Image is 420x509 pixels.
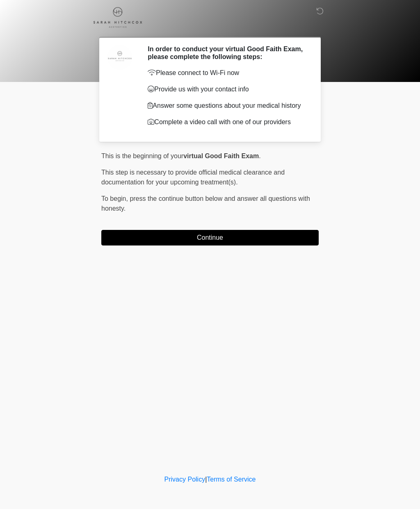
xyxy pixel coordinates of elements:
p: Provide us with your contact info [148,84,306,94]
a: Privacy Policy [164,476,205,483]
p: Answer some questions about your medical history [148,101,306,111]
a: Terms of Service [207,476,256,483]
span: This is the beginning of your [101,152,183,159]
span: This step is necessary to provide official medical clearance and documentation for your upcoming ... [101,169,285,186]
p: Please connect to Wi-Fi now [148,68,306,78]
span: To begin, [101,195,130,202]
p: Complete a video call with one of our providers [148,117,306,127]
button: Continue [101,230,319,245]
span: press the continue button below and answer all questions with honesty. [101,195,310,212]
img: Agent Avatar [107,45,132,70]
span: . [259,152,260,159]
strong: virtual Good Faith Exam [183,152,259,159]
a: | [205,476,207,483]
h2: In order to conduct your virtual Good Faith Exam, please complete the following steps: [148,45,306,61]
img: Sarah Hitchcox Aesthetics Logo [93,6,142,28]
